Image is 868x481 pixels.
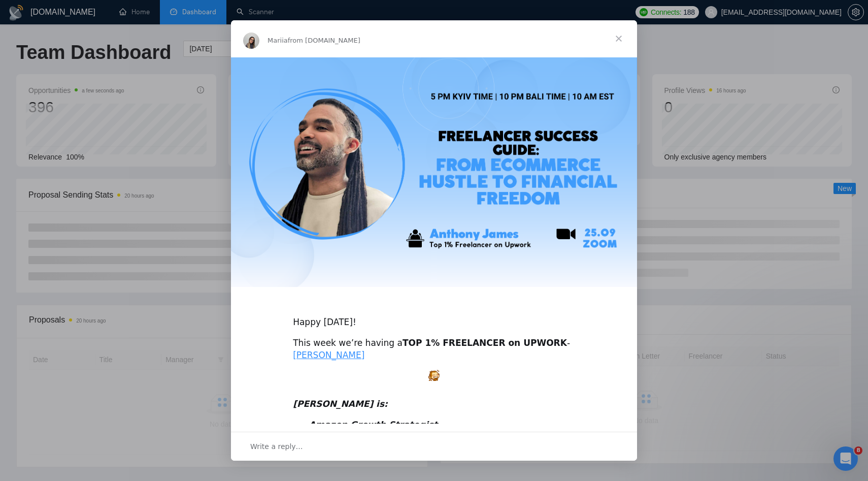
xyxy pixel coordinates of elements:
div: Open conversation and reply [231,432,637,461]
b: TOP 1% FREELANCER on UPWORK [403,338,567,348]
span: from [DOMAIN_NAME] [288,37,360,44]
div: Happy [DATE]! [293,304,575,329]
span: Close [600,20,637,57]
span: Write a reply… [250,440,303,453]
i: Amazon Growth Strategist [309,420,438,430]
span: Mariia [268,37,288,44]
i: [PERSON_NAME] is: [293,399,388,409]
img: :excited: [428,370,440,381]
a: [PERSON_NAME] [293,350,364,360]
div: This week we’re having a - [293,337,575,362]
img: Profile image for Mariia [243,33,259,49]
